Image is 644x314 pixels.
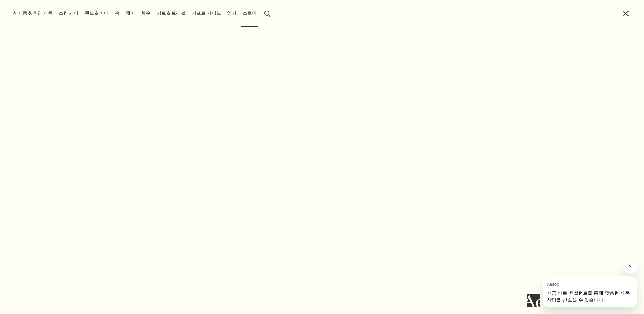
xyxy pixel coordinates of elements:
[12,9,54,18] button: 신제품 & 추천 제품
[527,260,637,307] div: Aesop님의 말: "지금 바로 컨설턴트를 통해 맞춤형 제품 상담을 받으실 수 있습니다.". 대화를 계속하려면 메시징 창을 엽니다.
[155,9,187,18] a: 키트 & 트래블
[13,54,54,67] svg: Aesop
[190,9,222,18] a: 기프트 가이드
[140,9,152,18] a: 향수
[124,9,136,18] a: 헤어
[13,121,201,129] div: 또는 도로명으로 검색
[624,260,637,274] iframe: Aesop의 메시지 닫기
[114,9,121,18] a: 홈
[622,10,630,18] button: 메뉴 닫기
[83,9,110,18] a: 핸드 & 바디
[57,9,80,18] a: 스킨 케어
[241,9,258,18] button: 스토어
[13,54,54,69] a: Aesop
[527,294,540,307] iframe: 내용 없음
[261,7,273,20] button: 검색창 열기
[226,9,238,18] a: 읽기
[543,276,637,307] iframe: Aesop의 메시지
[13,91,84,111] button: 현재 위치에서 찾기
